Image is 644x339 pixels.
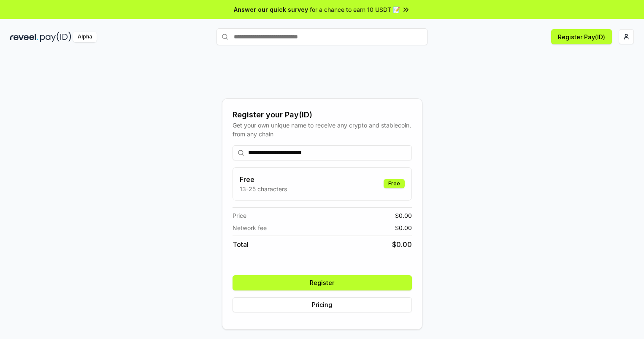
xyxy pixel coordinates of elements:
[233,239,249,250] span: Total
[233,223,267,232] span: Network fee
[233,109,412,121] div: Register your Pay(ID)
[233,297,412,312] button: Pricing
[10,32,38,42] img: reveel_dark
[551,29,612,44] button: Register Pay(ID)
[233,211,246,220] span: Price
[395,223,412,232] span: $ 0.00
[310,5,400,14] span: for a chance to earn 10 USDT 📝
[384,179,405,188] div: Free
[233,275,412,290] button: Register
[73,32,97,42] div: Alpha
[240,184,287,193] p: 13-25 characters
[233,121,412,138] div: Get your own unique name to receive any crypto and stablecoin, from any chain
[40,32,71,42] img: pay_id
[395,211,412,220] span: $ 0.00
[240,174,287,184] h3: Free
[392,239,412,250] span: $ 0.00
[234,5,308,14] span: Answer our quick survey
